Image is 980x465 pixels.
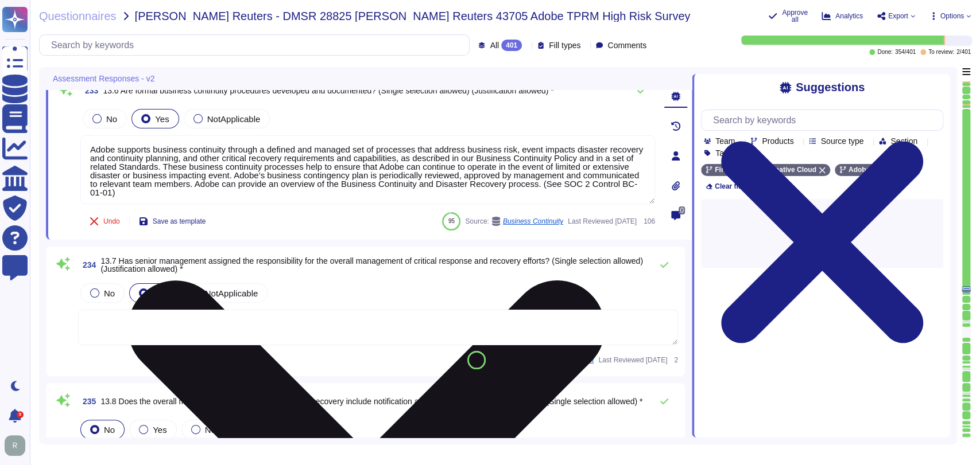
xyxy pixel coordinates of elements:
[940,13,964,19] span: Options
[53,75,154,83] span: Assessment Responses - v2
[822,11,863,21] button: Analytics
[103,86,553,95] span: 13.6 Are formal business continuity procedures developed and documented? (Single selection allowe...
[39,10,117,22] span: Questionnaires
[928,49,954,55] span: To review:
[549,41,580,49] span: Fill types
[607,41,646,49] span: Comments
[80,87,98,95] span: 233
[471,357,481,363] span: 100
[782,9,808,23] span: Approve all
[490,41,499,49] span: All
[5,435,25,456] img: user
[672,357,678,364] span: 2
[448,218,455,224] span: 95
[45,35,469,55] input: Search by keywords
[888,13,908,19] span: Export
[135,10,691,22] span: [PERSON_NAME] Reuters - DMSR 28825 [PERSON_NAME] Reuters 43705 Adobe TPRM High Risk Survey
[17,411,24,418] div: 5
[679,206,685,214] span: 0
[768,9,808,23] button: Approve all
[2,433,33,458] button: user
[78,397,96,405] span: 235
[106,114,117,124] span: No
[80,135,655,204] textarea: Adobe supports business continuity through a defined and managed set of processes that address bu...
[835,13,863,19] span: Analytics
[207,114,261,124] span: NotApplicable
[877,49,893,55] span: Done:
[707,110,943,130] input: Search by keywords
[501,40,522,51] div: 401
[78,261,96,269] span: 234
[155,114,169,124] span: Yes
[895,49,916,55] span: 354 / 401
[956,49,971,55] span: 2 / 401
